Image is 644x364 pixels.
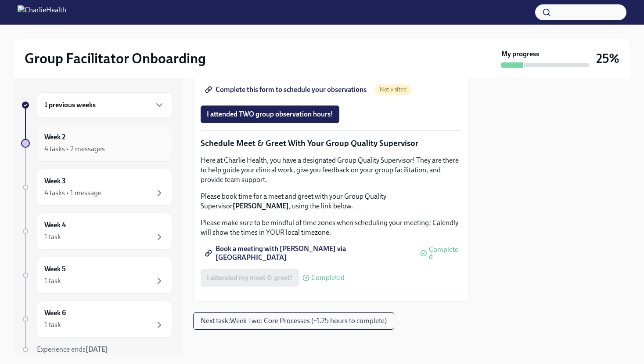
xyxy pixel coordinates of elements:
[311,274,345,281] span: Completed
[374,86,412,93] span: Not visited
[21,301,172,338] a: Week 61 task
[37,92,172,118] div: 1 previous weeks
[21,169,172,206] a: Week 34 tasks • 1 message
[44,176,66,186] h6: Week 3
[201,81,373,98] a: Complete this form to schedule your observations
[201,244,417,262] a: Book a meeting with [PERSON_NAME] via [GEOGRAPHIC_DATA]
[44,188,101,198] div: 4 tasks • 1 message
[201,317,387,325] span: Next task : Week Two: Core Processes (~1.25 hours to complete)
[44,308,66,318] h6: Week 6
[193,312,394,330] button: Next task:Week Two: Core Processes (~1.25 hours to complete)
[201,106,339,123] button: I attended TWO group observation hours!
[501,49,539,59] strong: My progress
[207,85,367,94] span: Complete this form to schedule your observations
[207,110,333,119] span: I attended TWO group observation hours!
[201,218,461,237] p: Please make sure to be mindful of time zones when scheduling your meeting! Calendly will show the...
[86,345,108,353] strong: [DATE]
[25,50,206,67] h2: Group Facilitator Onboarding
[44,144,105,154] div: 4 tasks • 2 messages
[18,5,66,19] img: CharlieHealth
[233,202,289,210] strong: [PERSON_NAME]
[21,213,172,250] a: Week 41 task
[44,320,61,330] div: 1 task
[44,276,61,286] div: 1 task
[44,232,61,242] div: 1 task
[21,125,172,162] a: Week 24 tasks • 2 messages
[201,192,461,211] p: Please book time for a meet and greet with your Group Quality Supervisor , using the link below.
[37,345,108,353] span: Experience ends
[44,220,66,230] h6: Week 4
[44,100,96,110] h6: 1 previous weeks
[201,156,461,185] p: Here at Charlie Health, you have a designated Group Quality Supervisor! They are there to help gu...
[21,257,172,294] a: Week 51 task
[429,246,461,260] span: Completed
[207,249,410,258] span: Book a meeting with [PERSON_NAME] via [GEOGRAPHIC_DATA]
[44,264,66,274] h6: Week 5
[44,132,65,142] h6: Week 2
[201,138,461,149] p: Schedule Meet & Greet With Your Group Quality Supervisor
[596,51,619,66] h3: 25%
